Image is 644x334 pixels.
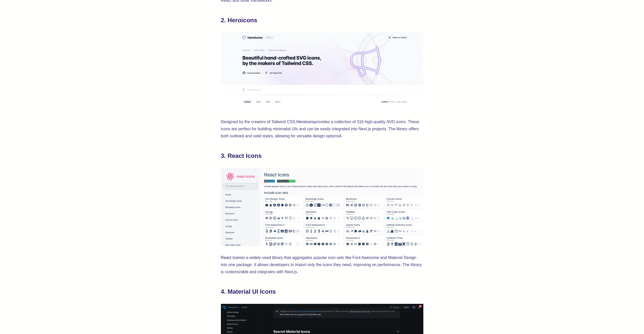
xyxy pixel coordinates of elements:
p: is a widely-used library that aggregates popular icon sets like Font Awesome and Material Design ... [221,254,423,275]
p: Designed by the creators of Tailwind CSS, provides a collection of 316 high-quality SVG icons. Th... [221,118,423,140]
a: 4 [339,134,341,138]
h2: 2. Heroicons [221,16,423,24]
h2: 4. Material UI Icons [221,288,423,296]
a: React Icons [221,255,242,260]
img: Herocoins [221,32,423,110]
img: React Icons [221,168,423,246]
a: Heroicons [296,120,315,124]
h2: 3. React Icons [221,152,423,160]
